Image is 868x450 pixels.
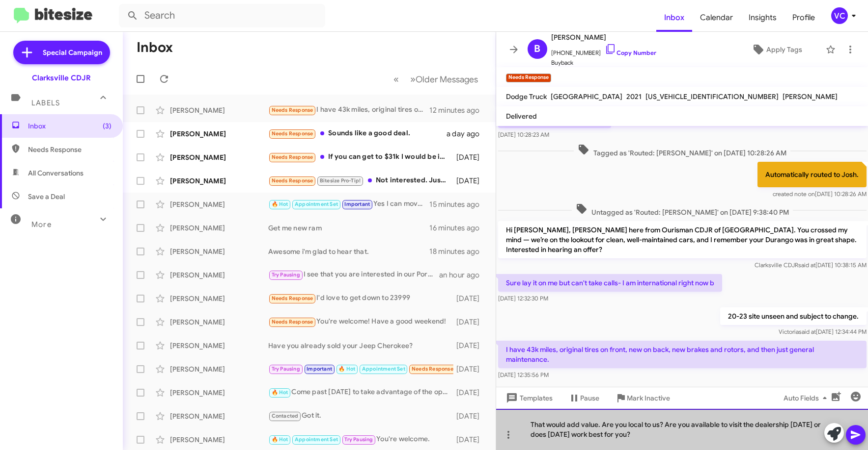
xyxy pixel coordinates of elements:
[453,294,487,303] div: [DATE]
[798,261,815,269] span: said at
[28,192,65,201] span: Save a Deal
[272,130,313,137] span: Needs Response
[272,107,313,113] span: Needs Response
[268,199,429,210] div: Yes I can move the appointment for you to [DATE].
[506,92,547,101] span: Dodge Truck
[170,341,268,350] div: [PERSON_NAME]
[627,389,670,407] span: Mark Inactive
[32,73,91,83] div: Clarksville CDJR
[272,319,313,325] span: Needs Response
[453,435,487,445] div: [DATE]
[119,4,325,27] input: Search
[506,74,551,82] small: Needs Response
[453,388,487,398] div: [DATE]
[137,40,173,55] h1: Inbox
[656,3,692,32] a: Inbox
[272,154,313,160] span: Needs Response
[295,201,338,207] span: Appointment Set
[766,41,802,58] span: Apply Tags
[504,389,553,407] span: Templates
[757,162,866,187] p: Automatically routed to Josh.
[28,145,112,154] span: Needs Response
[170,270,268,280] div: [PERSON_NAME]
[498,131,549,138] span: [DATE] 10:28:23 AM
[551,58,656,68] span: Buyback
[498,295,548,302] span: [DATE] 12:32:30 PM
[170,223,268,233] div: [PERSON_NAME]
[268,223,429,233] div: Get me new ram
[170,294,268,303] div: [PERSON_NAME]
[551,31,656,43] span: [PERSON_NAME]
[823,7,857,24] button: VC
[170,200,268,209] div: [PERSON_NAME]
[498,221,867,258] p: Hi [PERSON_NAME], [PERSON_NAME] here from Ourisman CDJR of [GEOGRAPHIC_DATA]. You crossed my mind...
[393,73,399,85] span: «
[496,389,560,407] button: Templates
[268,269,439,280] div: I see that you are interested in our Porsche. I will notify them of your offer.
[429,200,487,209] div: 15 minutes ago
[268,410,453,422] div: Got it.
[754,261,866,269] span: Clarksville CDJR [DATE] 10:38:15 AM
[344,436,373,443] span: Try Pausing
[268,151,453,163] div: If you can get to $31k I would be interested
[784,3,823,32] a: Profile
[268,316,453,327] div: You're welcome! Have a good weekend!
[498,341,867,368] p: I have 43k miles, original tires on front, new on back, new brakes and rotors, and then just gene...
[320,177,361,184] span: Bitesize Pro-Tip!
[170,105,268,115] div: [PERSON_NAME]
[607,389,678,407] button: Mark Inactive
[453,176,487,186] div: [DATE]
[170,317,268,327] div: [PERSON_NAME]
[268,363,453,375] div: Nm
[170,247,268,256] div: [PERSON_NAME]
[170,388,268,398] div: [PERSON_NAME]
[741,3,784,32] a: Insights
[580,389,599,407] span: Pause
[307,366,332,372] span: Important
[388,69,405,89] button: Previous
[498,274,722,292] p: Sure lay it on me but can't take calls- I am international right now b
[268,175,453,186] div: Not interested. Just want out the door pricing
[268,128,447,139] div: Sounds like a good deal.
[783,92,838,101] span: [PERSON_NAME]
[170,364,268,374] div: [PERSON_NAME]
[170,152,268,162] div: [PERSON_NAME]
[412,366,453,372] span: Needs Response
[551,43,656,58] span: [PHONE_NUMBER]
[626,92,642,101] span: 2021
[416,74,478,85] span: Older Messages
[362,366,405,372] span: Appointment Set
[268,293,453,304] div: I'd love to get down to 23999
[772,190,866,198] span: [DATE] 10:28:26 AM
[534,41,540,57] span: B
[268,341,453,350] div: Have you already sold your Jeep Cherokee?
[506,112,537,121] span: Delivered
[272,201,288,207] span: 🔥 Hot
[551,92,622,101] span: [GEOGRAPHIC_DATA]
[388,69,484,89] nav: Page navigation example
[410,73,416,85] span: »
[692,3,741,32] a: Calendar
[272,177,313,184] span: Needs Response
[453,317,487,327] div: [DATE]
[272,295,313,301] span: Needs Response
[784,389,831,407] span: Auto Fields
[429,247,487,256] div: 18 minutes ago
[429,105,487,115] div: 12 minutes ago
[798,328,815,335] span: said at
[731,41,821,58] button: Apply Tags
[605,49,656,56] a: Copy Number
[439,270,487,280] div: an hour ago
[778,328,866,335] span: Victoria [DATE] 12:34:44 PM
[170,176,268,186] div: [PERSON_NAME]
[295,436,338,443] span: Appointment Set
[103,121,112,131] span: (3)
[272,389,288,396] span: 🔥 Hot
[268,247,429,256] div: Awesome i'm glad to hear that.
[272,366,300,372] span: Try Pausing
[404,69,484,89] button: Next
